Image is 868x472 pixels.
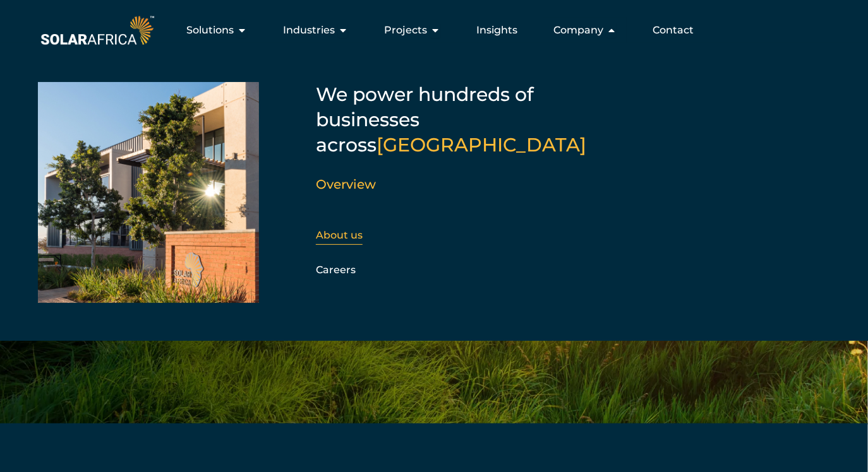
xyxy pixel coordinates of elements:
a: Insights [476,23,517,38]
div: Menu Toggle [157,18,704,43]
a: Contact [653,23,694,38]
span: Company [553,23,603,38]
nav: Menu [157,18,704,43]
span: [GEOGRAPHIC_DATA] [377,133,586,156]
span: Industries [283,23,335,38]
a: About us [316,229,363,241]
span: Solutions [186,23,234,38]
span: Projects [384,23,427,38]
h5: We power hundreds of businesses across [316,82,632,158]
a: Careers [316,264,356,276]
a: Overview [316,177,376,192]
